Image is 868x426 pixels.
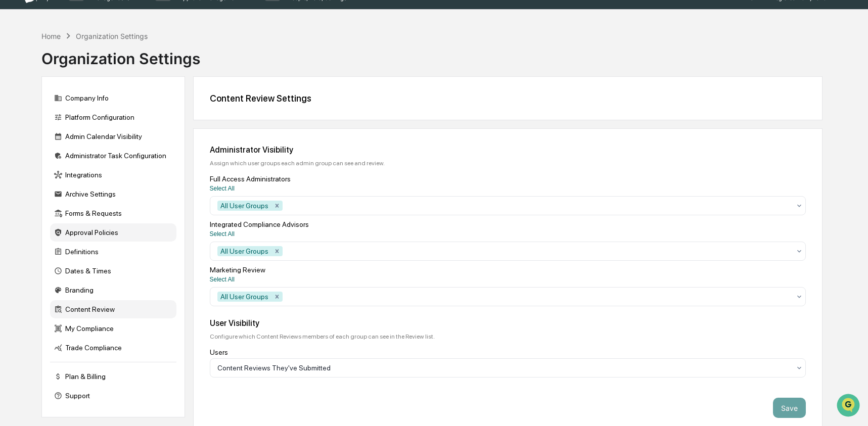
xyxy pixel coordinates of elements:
iframe: Open customer support [836,393,863,420]
span: Attestations [83,127,125,137]
div: Platform Configuration [50,108,176,126]
div: Dates & Times [50,262,176,280]
div: Content Review Settings [210,93,806,104]
button: Save [773,398,806,418]
button: Select All [210,185,235,192]
div: User Visibility [210,318,806,328]
div: 🔎 [10,148,18,156]
div: 🗄️ [73,128,81,136]
span: Data Lookup [20,147,64,157]
div: Integrations [50,166,176,184]
div: Branding [50,281,176,299]
img: 1746055101610-c473b297-6a78-478c-a979-82029cc54cd1 [10,77,28,96]
div: Organization Settings [76,32,148,40]
div: Organization Settings [41,41,200,68]
div: Support [50,387,176,405]
button: Select All [210,230,235,238]
p: How can we help? [10,21,184,37]
div: Content Review [50,300,176,318]
div: Definitions [50,243,176,261]
div: Administrator Task Configuration [50,147,176,165]
div: Home [41,32,61,40]
div: All User Groups [217,201,271,211]
a: 🔎Data Lookup [6,143,68,161]
div: Marketing Review [210,266,806,274]
div: Approval Policies [50,223,176,242]
a: 🖐️Preclearance [6,123,69,141]
div: Remove All User Groups [271,201,283,211]
div: Users [210,348,806,356]
div: Administrator Visibility [210,145,806,155]
div: Remove All User Groups [271,246,283,256]
a: Powered byPylon [71,171,122,179]
span: Pylon [101,171,122,179]
button: Start new chat [172,80,184,92]
div: Archive Settings [50,185,176,203]
div: 🖐️ [10,128,18,136]
div: Forms & Requests [50,204,176,222]
a: 🗄️Attestations [69,123,129,141]
div: Assign which user groups each admin group can see and review. [210,160,806,167]
div: Full Access Administrators [210,175,806,183]
div: Plan & Billing [50,367,176,386]
div: My Compliance [50,319,176,338]
div: All User Groups [217,292,271,302]
div: Trade Compliance [50,339,176,357]
div: Integrated Compliance Advisors [210,220,806,228]
div: Company Info [50,89,176,107]
div: Admin Calendar Visibility [50,127,176,146]
div: Start new chat [34,77,166,87]
div: All User Groups [217,246,271,256]
button: Select All [210,276,235,283]
div: Configure which Content Reviews members of each group can see in the Review list. [210,333,806,340]
div: We're available if you need us! [34,87,128,96]
span: Preclearance [20,127,65,137]
div: Remove All User Groups [271,292,283,302]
